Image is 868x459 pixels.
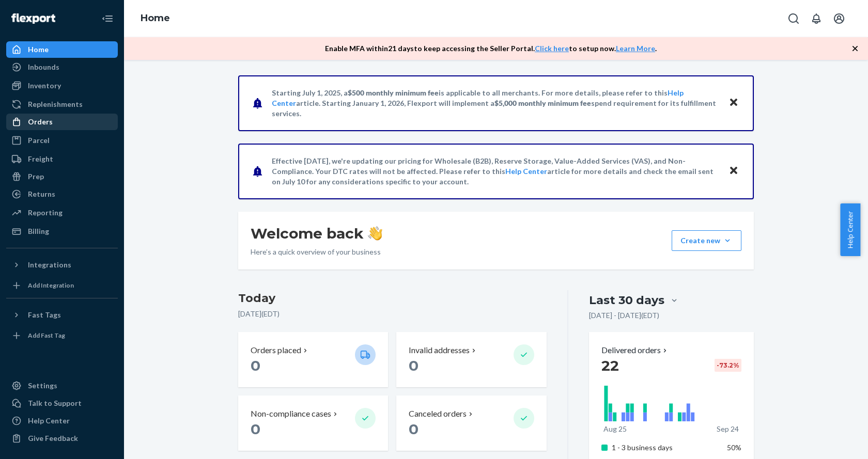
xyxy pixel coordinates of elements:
[141,12,170,24] a: Home
[603,424,627,434] p: Aug 25
[396,332,546,387] button: Invalid addresses 0
[28,189,55,199] div: Returns
[494,99,591,107] span: $5,000 monthly minimum fee
[6,307,118,323] button: Fast Tags
[6,114,118,130] a: Orders
[238,309,547,319] p: [DATE] ( EDT )
[6,168,118,185] a: Prep
[612,442,714,453] p: 1 - 3 business days
[672,230,741,251] button: Create new
[727,96,740,110] button: Close
[28,81,61,91] div: Inventory
[251,224,382,243] h1: Welcome back
[6,132,118,149] a: Parcel
[840,203,860,256] button: Help Center
[589,310,659,321] p: [DATE] - [DATE] ( EDT )
[6,395,118,411] a: Talk to Support
[11,13,55,24] img: Flexport logo
[28,331,65,340] div: Add Fast Tag
[6,223,118,240] a: Billing
[6,413,118,429] a: Help Center
[409,344,470,356] p: Invalid addresses
[6,77,118,94] a: Inventory
[727,443,741,452] span: 50%
[251,357,260,374] span: 0
[28,281,74,290] div: Add Integration
[28,208,63,218] div: Reporting
[409,420,419,438] span: 0
[238,395,388,451] button: Non-compliance cases 0
[6,277,118,294] a: Add Integration
[505,167,547,176] a: Help Center
[28,171,44,182] div: Prep
[6,151,118,167] a: Freight
[28,310,61,320] div: Fast Tags
[251,420,260,438] span: 0
[28,416,70,426] div: Help Center
[6,204,118,221] a: Reporting
[272,156,719,187] p: Effective [DATE], we're updating our pricing for Wholesale (B2B), Reserve Storage, Value-Added Se...
[601,344,669,356] button: Delivered orders
[97,8,118,29] button: Close Navigation
[806,8,827,29] button: Open notifications
[28,154,53,164] div: Freight
[272,88,719,119] p: Starting July 1, 2025, a is applicable to all merchants. For more details, please refer to this a...
[251,247,382,257] p: Here’s a quick overview of your business
[28,398,82,408] div: Talk to Support
[396,395,546,451] button: Canceled orders 0
[409,408,467,420] p: Canceled orders
[28,381,57,391] div: Settings
[6,430,118,447] button: Give Feedback
[28,433,78,444] div: Give Feedback
[6,59,118,75] a: Inbounds
[783,8,804,29] button: Open Search Box
[616,44,655,53] a: Learn More
[251,344,301,356] p: Orders placed
[238,290,547,307] h3: Today
[28,117,53,127] div: Orders
[238,332,388,387] button: Orders placed 0
[829,8,849,29] button: Open account menu
[28,62,59,72] div: Inbounds
[6,327,118,344] a: Add Fast Tag
[6,96,118,113] a: Replenishments
[28,99,83,109] div: Replenishments
[28,226,49,236] div: Billing
[589,292,664,308] div: Last 30 days
[6,377,118,394] a: Settings
[717,424,739,434] p: Sep 24
[409,357,419,374] span: 0
[28,44,49,55] div: Home
[6,186,118,202] a: Returns
[132,4,178,34] ol: breadcrumbs
[6,257,118,273] button: Integrations
[325,43,657,54] p: Enable MFA within 21 days to keep accessing the Seller Portal. to setup now. .
[28,135,50,146] div: Parcel
[6,41,118,58] a: Home
[251,408,331,420] p: Non-compliance cases
[715,359,741,372] div: -73.2 %
[368,226,382,241] img: hand-wave emoji
[601,357,619,374] span: 22
[535,44,569,53] a: Click here
[28,260,71,270] div: Integrations
[348,88,439,97] span: $500 monthly minimum fee
[727,164,740,179] button: Close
